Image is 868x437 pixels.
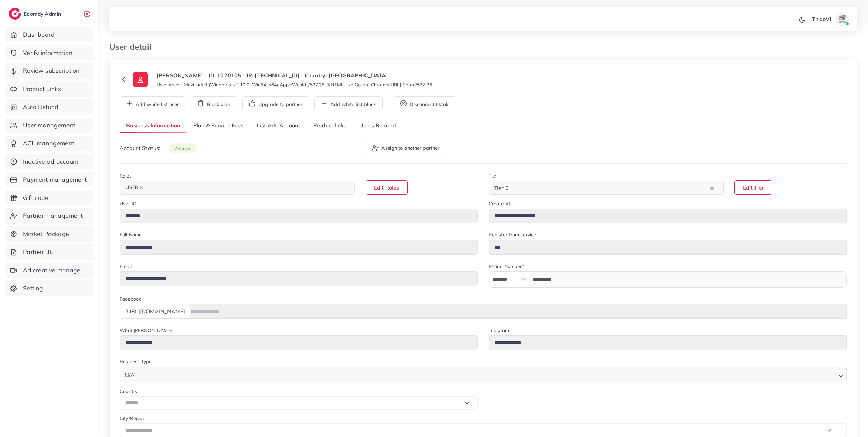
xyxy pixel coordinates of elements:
[366,141,446,155] button: Assign to another partner
[133,72,148,87] img: ic-user-info.36bf1079.svg
[5,99,93,115] a: Auto Refund
[157,71,432,79] p: [PERSON_NAME] - ID: 1020105 - IP: [TECHNICAL_ID] - Country: [GEOGRAPHIC_DATA]
[191,96,237,110] button: Block user
[23,175,87,184] span: Payment management
[140,186,143,189] button: Deselect USER
[5,190,93,206] a: Gift code
[489,231,536,238] label: Register from service
[24,11,63,17] h2: Ecomdy Admin
[23,85,61,93] span: Product Links
[120,304,191,318] div: [URL][DOMAIN_NAME]
[5,226,93,242] a: Market Package
[187,119,250,133] a: Plan & Service Fees
[120,358,152,365] label: Business Type
[122,183,146,192] span: USER
[314,96,383,110] button: Add white list block
[147,183,346,193] input: Search for option
[23,266,88,275] span: Ad creative management
[710,184,714,192] button: Clear Selected
[169,143,196,153] span: active
[489,263,524,270] label: Phone Number
[5,244,93,260] a: Partner BC
[120,200,136,207] label: User ID
[366,180,408,195] button: Edit Roles
[23,121,75,130] span: User management
[23,30,55,39] span: Dashboard
[23,248,54,256] span: Partner BC
[5,136,93,151] a: ACL management
[23,284,43,293] span: Setting
[137,369,836,380] input: Search for option
[23,230,69,238] span: Market Package
[120,367,847,382] div: Search for option
[394,96,455,110] button: Disconnect tiktok
[157,81,432,88] small: User Agent: Mozilla/5.0 (Windows NT 10.0; Win64; x64) AppleWebKit/537.36 (KHTML, like Gecko) Chro...
[120,119,187,133] a: Business Information
[492,183,510,193] span: Tier 0
[734,180,772,195] button: Edit Tier
[5,154,93,169] a: Inactive ad account
[5,45,93,61] a: Verify information
[120,144,196,152] p: Account Status:
[307,119,353,133] a: Product links
[23,103,59,111] span: Auto Refund
[120,96,185,110] button: Add white list user
[489,181,724,195] div: Search for option
[23,211,83,220] span: Partner management
[120,181,355,195] div: Search for option
[5,263,93,278] a: Ad creative management
[123,370,136,380] span: N/A
[23,48,73,57] span: Verify information
[9,8,63,20] a: logoEcomdy Admin
[23,193,48,202] span: Gift code
[835,12,849,26] img: avatar
[511,183,709,193] input: Search for option
[23,139,74,148] span: ACL management
[120,388,137,395] label: Country
[812,15,831,23] p: ThaoVi
[120,231,142,238] label: Full Name
[120,327,172,334] label: What'[PERSON_NAME]
[5,63,93,79] a: Review subscription
[109,42,157,52] h3: User detail
[5,280,93,296] a: Setting
[120,415,145,422] label: City/Region
[120,263,132,270] label: Email
[120,296,141,303] label: Facebook
[489,172,497,179] label: Tier
[242,96,309,110] button: Upgrade to partner
[9,8,21,20] img: logo
[5,172,93,187] a: Payment management
[489,327,509,334] label: Telegram
[5,208,93,224] a: Partner management
[5,27,93,42] a: Dashboard
[489,200,510,207] label: Create At
[353,119,402,133] a: Users Related
[250,119,307,133] a: List Ads Account
[23,66,80,75] span: Review subscription
[120,172,132,179] label: Roles
[5,81,93,97] a: Product Links
[23,157,79,166] span: Inactive ad account
[5,118,93,133] a: User management
[808,12,852,26] a: ThaoViavatar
